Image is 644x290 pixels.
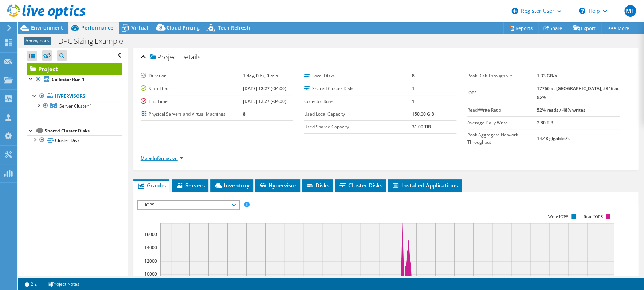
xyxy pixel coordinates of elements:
[141,201,235,209] span: IOPS
[144,244,157,251] text: 14000
[176,182,205,189] span: Servers
[166,24,200,31] span: Cloud Pricing
[537,135,569,142] b: 14.48 gigabits/s
[624,5,636,17] span: MF
[214,182,250,189] span: Inventory
[537,73,557,79] b: 1.33 GB/s
[538,22,568,34] a: Share
[150,54,178,61] span: Project
[338,182,382,189] span: Cluster Disks
[24,37,51,45] span: Anonymous
[141,111,243,118] label: Physical Servers and Virtual Machines
[601,22,635,34] a: More
[144,231,157,237] text: 16000
[392,182,458,189] span: Installed Applications
[27,63,122,75] a: Project
[144,258,157,264] text: 12000
[412,73,415,79] b: 8
[144,271,157,277] text: 10000
[304,111,412,118] label: Used Local Capacity
[304,85,412,92] label: Shared Cluster Disks
[412,111,434,117] b: 150.00 GiB
[243,85,286,92] b: [DATE] 12:27 (-04:00)
[306,182,329,189] span: Disks
[180,53,200,61] span: Details
[59,103,92,109] span: Server Cluster 1
[31,24,63,31] span: Environment
[568,22,601,34] a: Export
[137,182,166,189] span: Graphs
[503,22,538,34] a: Reports
[243,111,246,117] b: 8
[537,107,585,113] b: 52% reads / 48% writes
[304,72,412,80] label: Local Disks
[131,24,148,31] span: Virtual
[412,85,415,92] b: 1
[579,8,585,14] svg: \n
[27,101,122,111] a: Server Cluster 1
[259,182,297,189] span: Hypervisor
[467,131,537,146] label: Peak Aggregate Network Throughput
[141,72,243,80] label: Duration
[467,89,537,97] label: IOPS
[218,24,250,31] span: Tech Refresh
[243,98,286,104] b: [DATE] 12:27 (-04:00)
[52,76,85,82] b: Collector Run 1
[141,155,183,161] a: More Information
[467,107,537,114] label: Read/Write Ratio
[304,98,412,105] label: Collector Runs
[412,124,431,130] b: 31.00 TiB
[45,127,122,135] div: Shared Cluster Disks
[243,73,278,79] b: 1 day, 0 hr, 0 min
[467,119,537,127] label: Average Daily Write
[304,123,412,131] label: Used Shared Capacity
[141,98,243,105] label: End Time
[20,279,42,289] a: 2
[537,120,553,126] b: 2.80 TiB
[42,279,85,289] a: Project Notes
[27,135,122,145] a: Cluster Disk 1
[141,85,243,92] label: Start Time
[412,98,415,104] b: 1
[467,72,537,80] label: Peak Disk Throughput
[537,85,619,100] b: 17766 at [GEOGRAPHIC_DATA], 5346 at 95%
[548,214,568,219] text: Write IOPS
[27,75,122,84] a: Collector Run 1
[55,37,134,45] h1: DPC Sizing Example
[81,24,113,31] span: Performance
[27,92,122,101] a: Hypervisors
[583,214,603,219] text: Read IOPS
